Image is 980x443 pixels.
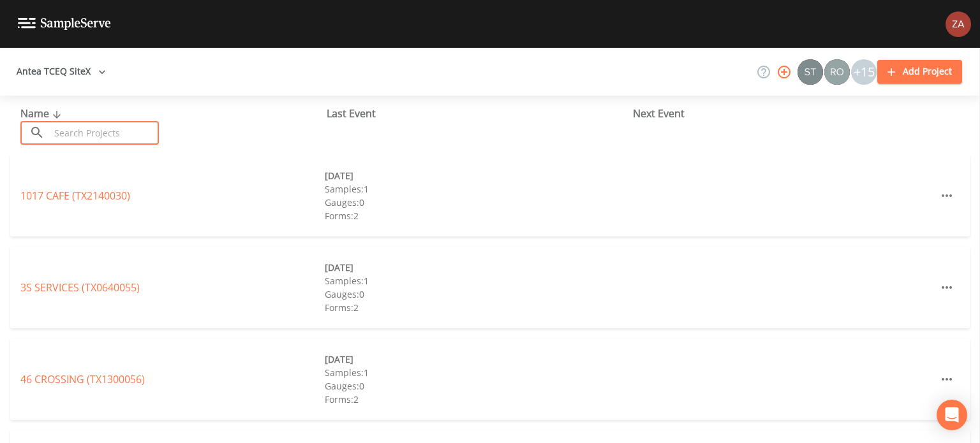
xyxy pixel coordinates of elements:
a: 1017 CAFE (TX2140030) [20,189,130,203]
a: 3S SERVICES (TX0640055) [20,280,140,294]
div: Forms: 2 [325,301,629,314]
img: logo [18,18,111,30]
img: c0670e89e469b6405363224a5fca805c [798,59,823,85]
div: [DATE] [325,352,629,366]
div: Samples: 1 [325,366,629,379]
div: Rodolfo Ramirez [824,59,850,85]
div: +15 [851,59,877,85]
div: Samples: 1 [325,182,629,196]
div: [DATE] [325,261,629,274]
div: Gauges: 0 [325,287,629,301]
div: Stan Porter [797,59,824,85]
img: 7e5c62b91fde3b9fc00588adc1700c9a [824,59,850,85]
input: Search Projects [50,121,159,145]
img: ce2de1a43693809d2723ae48c4cbbdb0 [946,11,971,37]
button: Antea TCEQ SiteX [11,60,111,84]
a: 46 CROSSING (TX1300056) [20,372,145,386]
div: Last Event [327,106,633,121]
span: Name [20,106,64,120]
div: Gauges: 0 [325,379,629,393]
div: Samples: 1 [325,274,629,287]
div: Open Intercom Messenger [937,400,967,430]
button: Add Project [877,60,962,84]
div: Forms: 2 [325,393,629,406]
div: Gauges: 0 [325,196,629,209]
div: Next Event [633,106,939,121]
div: [DATE] [325,169,629,182]
div: Forms: 2 [325,209,629,222]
